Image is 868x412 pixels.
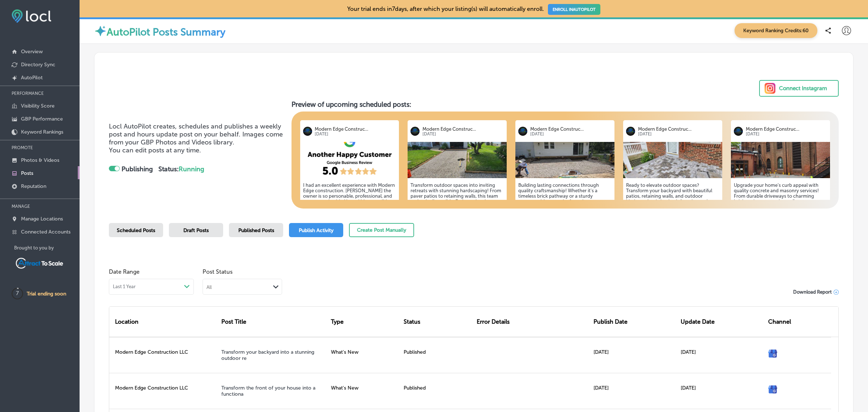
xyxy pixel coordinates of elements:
[221,385,315,397] a: Transform the front of your house into a functiona
[238,227,274,234] span: Published Posts
[183,227,209,234] span: Draft Posts
[21,49,43,55] p: Overview
[328,307,401,337] div: Type
[678,307,765,337] div: Update Date
[678,337,765,373] div: [DATE]
[530,132,612,136] p: [DATE]
[109,307,218,337] div: Location
[518,127,527,136] img: logo
[401,337,474,373] div: Published
[21,116,63,122] p: GBP Performance
[623,142,722,178] img: 17356665651ce2ef38-d10a-42b2-b8db-9d06e6a133bb_2024-06-06.jpg
[626,182,719,242] h5: Ready to elevate outdoor spaces? Transform your backyard with beautiful patios, retaining walls, ...
[14,245,80,251] p: Brought to you by
[179,165,204,173] span: Running
[779,83,827,94] div: Connect Instagram
[14,256,65,270] img: Attract To Scale
[107,26,225,38] label: AutoPilot Posts Summary
[27,291,66,297] p: Trial ending soon
[109,268,140,275] label: Date Range
[300,142,399,178] img: b3b5ba2e-8023-4d75-aec3-f732fba118c9.png
[221,349,314,361] a: Transform your backyard into a stunning outdoor re
[158,165,204,173] strong: Status:
[109,337,218,373] div: Modern Edge Construction LLC
[759,80,839,97] button: Connect Instagram
[530,126,612,132] p: Modern Edge Construc...
[292,100,839,109] h3: Preview of upcoming scheduled posts:
[21,62,55,68] p: Directory Sync
[401,373,474,409] div: Published
[303,127,312,136] img: logo
[21,157,59,163] p: Photos & Videos
[515,142,614,178] img: 1757498856a19fe539-5e4e-4d98-b378-277eee1cf0e8_2025-09-09.jpg
[349,223,414,237] button: Create Post Manually
[109,122,283,146] span: Locl AutoPilot creates, schedules and publishes a weekly post and hours update post on your behal...
[21,183,46,189] p: Reputation
[734,127,743,136] img: logo
[735,23,817,38] span: Keyword Ranking Credits: 60
[21,170,33,176] p: Posts
[408,142,507,178] img: 17356665695659e7f7-d627-44bb-b1d9-25af8f278937_2024-05-07.jpg
[21,75,43,81] p: AutoPilot
[678,373,765,409] div: [DATE]
[401,307,474,337] div: Status
[328,337,401,373] div: What's New
[591,337,678,373] div: [DATE]
[734,182,827,242] h5: Upgrade your home’s curb appeal with quality concrete and masonry services! From durable driveway...
[21,229,71,235] p: Connected Accounts
[746,132,827,136] p: [DATE]
[113,284,136,290] span: Last 1 Year
[328,373,401,409] div: What's New
[518,182,612,248] h5: Building lasting connections through quality craftsmanship! Whether it's a timeless brick pathway...
[638,126,719,132] p: Modern Edge Construc...
[347,5,600,12] p: Your trial ends in 7 days, after which your listing(s) will automatically enroll.
[218,307,328,337] div: Post Title
[109,373,218,409] div: Modern Edge Construction LLC
[16,290,19,297] text: 7
[12,9,51,23] img: fda3e92497d09a02dc62c9cd864e3231.png
[21,129,63,135] p: Keyword Rankings
[422,132,504,136] p: [DATE]
[109,146,201,154] span: You can edit posts at any time.
[793,289,832,295] span: Download Report
[117,227,155,234] span: Scheduled Posts
[21,216,63,222] p: Manage Locations
[638,132,719,136] p: [DATE]
[410,182,504,231] h5: Transform outdoor spaces into inviting retreats with stunning hardscaping! From paver patios to r...
[315,126,396,132] p: Modern Edge Construc...
[765,307,831,337] div: Channel
[94,25,107,37] img: autopilot-icon
[21,103,55,109] p: Visibility Score
[203,268,282,275] span: Post Status
[746,126,827,132] p: Modern Edge Construc...
[303,182,396,242] h5: I had an excellent experience with Modern Edge construction. [PERSON_NAME] the owner is so person...
[626,127,635,136] img: logo
[410,127,420,136] img: logo
[731,142,830,178] img: 1735666540b0c16593-2c0b-448f-beea-ffae24007fc5_2024-07-29.jpg
[591,307,678,337] div: Publish Date
[122,165,153,173] strong: Publishing
[422,126,504,132] p: Modern Edge Construc...
[591,373,678,409] div: [DATE]
[548,4,600,15] a: ENROLL INAUTOPILOT
[299,227,333,234] span: Publish Activity
[474,307,591,337] div: Error Details
[315,132,396,136] p: [DATE]
[207,284,212,290] div: All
